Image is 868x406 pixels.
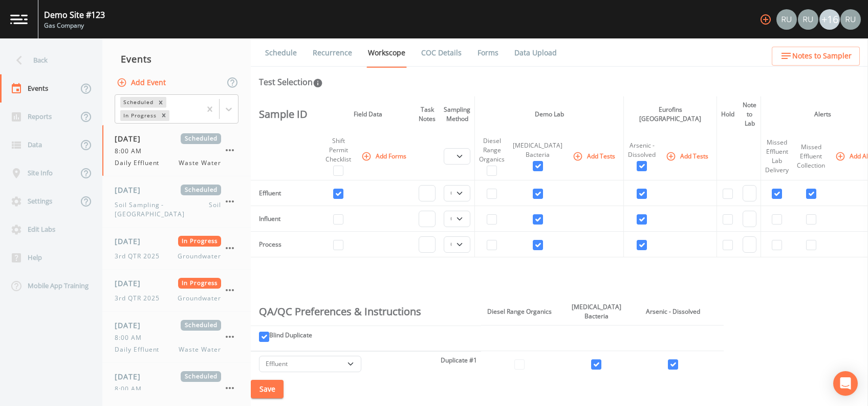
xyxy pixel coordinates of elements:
span: Waste Water [179,345,221,354]
label: Blind Duplicate [269,331,312,340]
a: Data Upload [513,38,558,67]
span: Groundwater [178,294,221,303]
span: [DATE] [115,278,148,289]
div: [MEDICAL_DATA] Bacteria [513,141,562,159]
a: Recurrence [311,38,354,67]
span: 8:00 AM [115,333,148,342]
td: Process [251,232,312,257]
span: 8:00 AM [115,384,148,394]
th: Hold [717,96,739,132]
button: Save [251,380,284,399]
span: Groundwater [178,252,221,261]
span: Scheduled [181,185,221,195]
span: [DATE] [115,236,148,247]
th: QA/QC Preferences & Instructions [251,298,481,326]
th: Sample ID [251,96,312,132]
a: Workscope [366,38,407,68]
a: COC Details [420,38,463,67]
td: Influent [251,206,312,232]
th: Sampling Method [440,96,475,132]
span: Scheduled [181,133,221,144]
td: Duplicate #1 [251,351,481,377]
button: Add Event [115,73,170,92]
a: Schedule [264,38,298,67]
button: Add Tests [664,148,712,165]
a: [DATE]Scheduled8:00 AMDaily EffluentWaste Water [102,312,251,363]
div: Remove In Progress [158,110,169,121]
div: Open Intercom Messenger [833,371,858,396]
th: Field Data [321,96,415,132]
div: Arsenic - Dissolved [628,141,656,159]
div: +16 [819,9,840,30]
th: Eurofins [GEOGRAPHIC_DATA] [624,96,717,132]
a: [DATE]In Progress3rd QTR 2025Groundwater [102,270,251,312]
a: [DATE]Scheduled8:00 AMDaily EffluentWaste Water [102,125,251,176]
span: [DATE] [115,320,148,331]
span: Daily Effluent [115,158,165,168]
th: Demo Lab [475,96,624,132]
svg: In this section you'll be able to select the analytical test to run, based on the media type, and... [313,78,323,88]
div: Events [102,46,251,72]
img: a5c06d64ce99e847b6841ccd0307af82 [840,9,861,30]
th: Note to Lab [739,96,761,132]
span: In Progress [178,278,222,289]
span: 8:00 AM [115,147,148,156]
div: In Progress [120,110,158,121]
div: Shift Permit Checklist [325,136,351,164]
button: Add Tests [571,148,619,165]
td: Effluent [251,180,312,206]
span: Soil Sampling - [GEOGRAPHIC_DATA] [115,200,209,219]
div: Demo Site #123 [44,9,105,21]
span: [DATE] [115,133,148,144]
div: Russell Schindler [797,9,819,30]
img: logo [10,14,28,24]
span: 3rd QTR 2025 [115,294,166,303]
button: Notes to Sampler [772,47,860,66]
a: Forms [476,38,500,67]
a: [DATE]ScheduledSoil Sampling - [GEOGRAPHIC_DATA]Soil [102,176,251,228]
a: [DATE]In Progress3rd QTR 2025Groundwater [102,228,251,270]
div: Diesel Range Organics [479,136,505,164]
div: Test Selection [259,76,323,88]
span: [DATE] [115,371,148,382]
span: Scheduled [181,371,221,382]
th: Missed Effluent Collection [793,132,829,180]
th: Missed Effluent Lab Delivery [761,132,793,180]
div: Scheduled [120,97,155,108]
img: 87da16f8fb5521bff2dfdbd7bbd6e211 [798,9,818,30]
th: Diesel Range Organics [481,298,558,326]
span: In Progress [178,236,222,247]
span: Daily Effluent [115,345,165,354]
th: Arsenic - Dissolved [635,298,711,326]
th: Task Notes [415,96,440,132]
div: Gas Company [44,21,105,30]
span: Scheduled [181,320,221,331]
span: [DATE] [115,185,148,195]
div: Remove Scheduled [155,97,166,108]
span: Notes to Sampler [792,50,852,63]
th: [MEDICAL_DATA] Bacteria [558,298,635,326]
div: Russell Schindler [776,9,797,30]
button: Add Forms [359,148,410,165]
span: Soil [209,200,221,219]
span: 3rd QTR 2025 [115,252,166,261]
img: a5c06d64ce99e847b6841ccd0307af82 [776,9,797,30]
span: Waste Water [179,158,221,168]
